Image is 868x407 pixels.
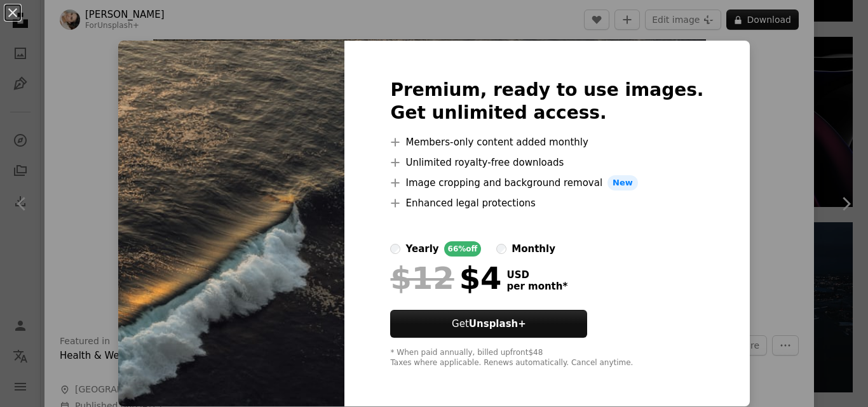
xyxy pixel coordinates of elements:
input: yearly66%off [390,244,400,254]
div: monthly [512,241,555,257]
div: * When paid annually, billed upfront $48 Taxes where applicable. Renews automatically. Cancel any... [390,348,703,368]
li: Image cropping and background removal [390,175,703,190]
li: Unlimited royalty-free downloads [390,155,703,170]
span: per month * [506,281,567,292]
h2: Premium, ready to use images. Get unlimited access. [390,79,703,124]
span: USD [506,269,567,281]
li: Members-only content added monthly [390,135,703,150]
div: $4 [390,262,501,295]
strong: Unsplash+ [469,318,526,330]
div: yearly [405,241,438,257]
div: 66% off [444,241,482,257]
span: New [607,175,638,190]
li: Enhanced legal protections [390,196,703,211]
span: $12 [390,262,454,295]
button: GetUnsplash+ [390,310,587,338]
input: monthly [496,244,506,254]
img: premium_photo-1669018130065-6d928a9a5f64 [118,41,344,406]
